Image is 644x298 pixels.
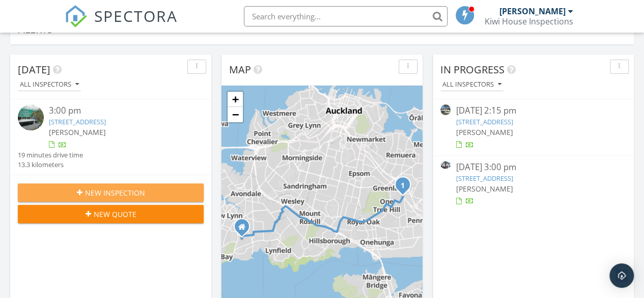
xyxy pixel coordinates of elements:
[456,184,513,194] span: [PERSON_NAME]
[65,5,87,28] img: The Best Home Inspection Software - Spectora
[401,182,405,189] i: 1
[242,226,248,232] div: 52 Kay Drive, Blockhouse Bay, Auckland Auckland 0600
[228,107,243,122] a: Zoom out
[609,263,634,288] div: Open Intercom Messenger
[611,26,626,35] span: View
[456,127,513,137] span: [PERSON_NAME]
[18,63,50,76] span: [DATE]
[440,63,505,76] span: In Progress
[229,63,251,76] span: Map
[18,160,83,170] div: 13.3 kilometers
[440,78,503,92] button: All Inspectors
[20,81,79,88] div: All Inspectors
[499,6,566,16] div: [PERSON_NAME]
[18,183,204,202] button: New Inspection
[65,14,178,35] a: SPECTORA
[456,104,610,117] div: [DATE] 2:15 pm
[403,184,409,191] div: 4/1 Waiohua Rd, Greenlane, Auckland 1051
[49,117,106,126] a: [STREET_ADDRESS]
[440,161,626,206] a: [DATE] 3:00 pm [STREET_ADDRESS] [PERSON_NAME]
[456,174,513,183] a: [STREET_ADDRESS]
[456,117,513,126] a: [STREET_ADDRESS]
[228,92,243,107] a: Zoom in
[85,187,145,198] span: New Inspection
[18,205,204,223] button: New Quote
[442,81,501,88] div: All Inspectors
[440,104,451,115] img: streetview
[49,127,106,137] span: [PERSON_NAME]
[485,16,573,26] div: Kiwi House Inspections
[49,104,188,117] div: 3:00 pm
[440,104,626,150] a: [DATE] 2:15 pm [STREET_ADDRESS] [PERSON_NAME]
[456,161,610,174] div: [DATE] 3:00 pm
[18,150,83,160] div: 19 minutes drive time
[18,104,44,130] img: streetview
[94,5,178,26] span: SPECTORA
[440,161,451,169] img: 9533198%2Fcover_photos%2F4ytuBr8GMH8sMnl2ZLhy%2Fsmall.jpg
[244,6,447,26] input: Search everything...
[94,209,136,220] span: New Quote
[18,104,204,170] a: 3:00 pm [STREET_ADDRESS] [PERSON_NAME] 19 minutes drive time 13.3 kilometers
[18,78,81,92] button: All Inspectors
